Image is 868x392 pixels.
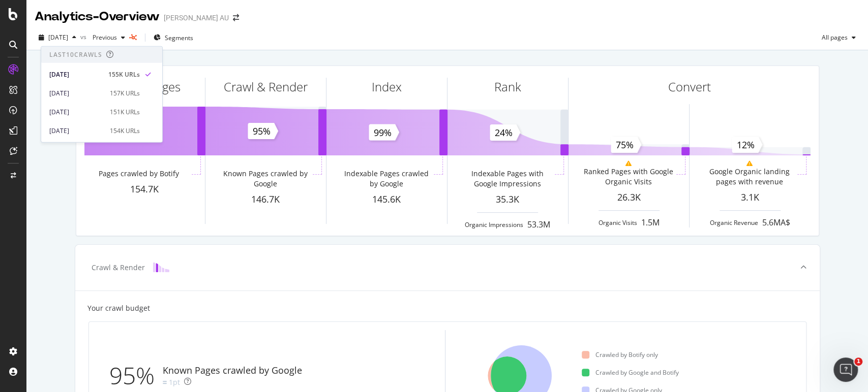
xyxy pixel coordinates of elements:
[372,78,402,95] div: Index
[341,169,432,189] div: Indexable Pages crawled by Google
[220,169,311,189] div: Known Pages crawled by Google
[108,70,140,79] div: 155K URLs
[224,78,308,95] div: Crawl & Render
[854,357,862,366] span: 1
[153,263,169,272] img: block-icon
[447,193,568,206] div: 35.3K
[49,50,102,59] div: Last 10 Crawls
[582,368,679,377] div: Crawled by Google and Botify
[818,33,848,42] span: All pages
[84,183,205,196] div: 154.7K
[80,32,88,41] span: vs
[233,14,239,21] div: arrow-right-arrow-left
[326,193,447,206] div: 145.6K
[88,33,117,42] span: Previous
[35,29,80,46] button: [DATE]
[35,8,160,25] div: Analytics - Overview
[163,381,167,384] img: Equal
[49,107,104,116] div: [DATE]
[465,220,523,229] div: Organic Impressions
[462,169,553,189] div: Indexable Pages with Google Impressions
[49,88,104,97] div: [DATE]
[163,364,302,377] div: Known Pages crawled by Google
[49,126,104,135] div: [DATE]
[110,126,140,135] div: 154K URLs
[49,70,102,79] div: [DATE]
[92,263,145,273] div: Crawl & Render
[165,34,193,42] span: Segments
[110,88,140,97] div: 157K URLs
[818,29,860,46] button: All pages
[582,350,658,359] div: Crawled by Botify only
[110,107,140,116] div: 151K URLs
[527,219,550,231] div: 53.3M
[169,377,180,387] div: 1pt
[48,33,68,42] span: 2025 Oct. 12th
[833,357,858,382] iframe: Intercom live chat
[88,29,129,46] button: Previous
[205,193,326,206] div: 146.7K
[149,29,197,46] button: Segments
[494,78,521,95] div: Rank
[87,303,150,313] div: Your crawl budget
[99,169,179,179] div: Pages crawled by Botify
[164,13,229,23] div: [PERSON_NAME] AU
